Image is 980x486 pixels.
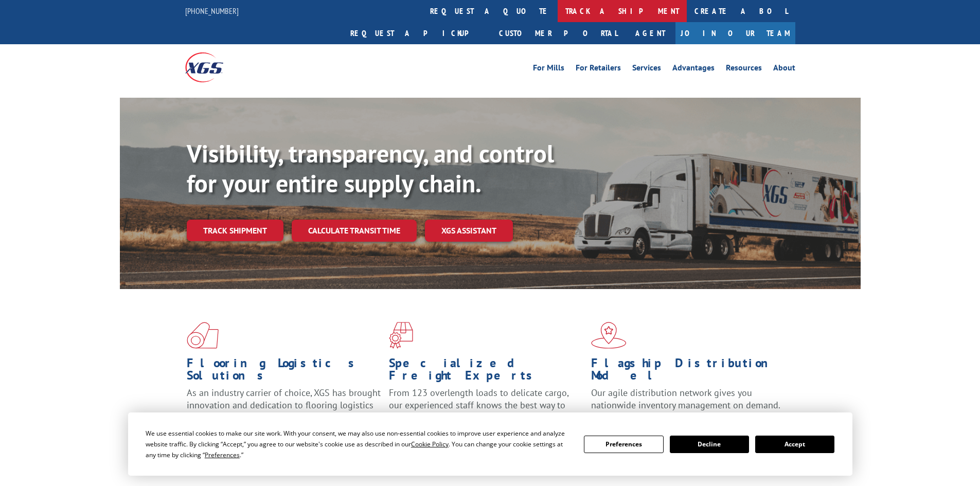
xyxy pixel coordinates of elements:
p: From 123 overlength loads to delicate cargo, our experienced staff knows the best way to move you... [389,387,583,433]
img: xgs-icon-flagship-distribution-model-red [591,322,627,349]
a: Request a pickup [343,22,491,44]
span: Cookie Policy [411,440,449,448]
button: Decline [670,436,749,453]
span: As an industry carrier of choice, XGS has brought innovation and dedication to flooring logistics... [187,387,381,423]
div: We use essential cookies to make our site work. With your consent, we may also use non-essential ... [146,428,572,460]
a: Services [632,64,661,75]
a: XGS ASSISTANT [425,220,513,242]
b: Visibility, transparency, and control for your entire supply chain. [187,137,554,199]
div: Cookie Consent Prompt [128,412,852,476]
h1: Flagship Distribution Model [591,357,786,387]
img: xgs-icon-focused-on-flooring-red [389,322,413,349]
a: [PHONE_NUMBER] [185,6,239,16]
button: Preferences [584,436,663,453]
a: Calculate transit time [292,220,417,242]
a: Advantages [672,64,715,75]
a: Customer Portal [491,22,625,44]
a: Resources [726,64,762,75]
span: Preferences [205,451,240,459]
a: For Retailers [576,64,621,75]
h1: Flooring Logistics Solutions [187,357,381,387]
a: Join Our Team [675,22,795,44]
img: xgs-icon-total-supply-chain-intelligence-red [187,322,219,349]
span: Our agile distribution network gives you nationwide inventory management on demand. [591,387,780,411]
a: About [773,64,795,75]
a: Track shipment [187,220,283,241]
a: Agent [625,22,675,44]
h1: Specialized Freight Experts [389,357,583,387]
button: Accept [755,436,834,453]
a: For Mills [533,64,564,75]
